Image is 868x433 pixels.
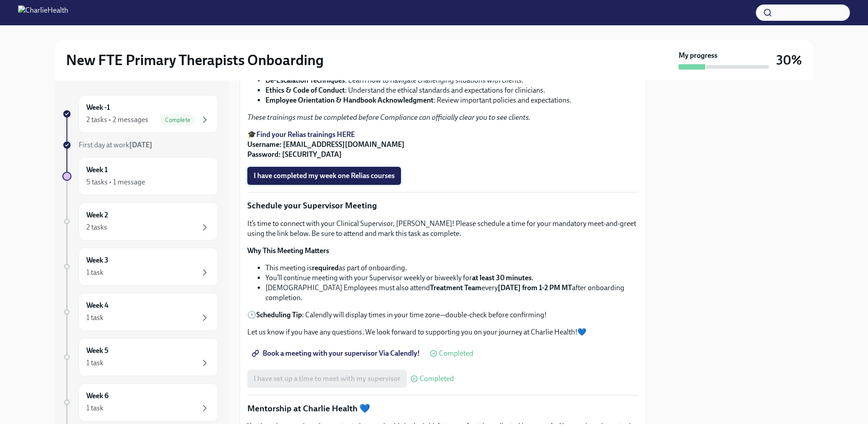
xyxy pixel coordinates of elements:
[247,167,401,185] button: I have completed my week one Relias courses
[62,202,218,240] a: Week 22 tasks
[254,349,420,358] span: Book a meeting with your supervisor Via Calendly!
[79,141,152,149] span: First day at work
[129,141,152,149] strong: [DATE]
[254,171,395,180] span: I have completed my week one Relias courses
[256,130,355,139] a: Find your Relias trainings HERE
[66,51,324,69] h2: New FTE Primary Therapists Onboarding
[86,403,104,413] div: 1 task
[62,383,218,421] a: Week 61 task
[62,95,218,133] a: Week -12 tasks • 2 messagesComplete
[247,219,639,239] p: It’s time to connect with your Clinical Supervisor, [PERSON_NAME]! Please schedule a time for you...
[420,375,454,382] span: Completed
[247,327,639,337] p: Let us know if you have any questions. We look forward to supporting you on your journey at Charl...
[86,346,108,356] h6: Week 5
[439,350,473,357] span: Completed
[62,338,218,376] a: Week 51 task
[86,222,107,232] div: 2 tasks
[62,157,218,195] a: Week 15 tasks • 1 message
[62,140,218,150] a: First day at work[DATE]
[160,117,196,123] span: Complete
[265,76,345,85] strong: De-Escalation Techniques
[247,246,329,255] strong: Why This Meeting Matters
[86,301,108,311] h6: Week 4
[86,255,108,265] h6: Week 3
[86,313,104,323] div: 1 task
[247,310,639,320] p: 🕒 : Calendly will display times in your time zone—double-check before confirming!
[498,283,572,292] strong: [DATE] from 1-2 PM MT
[247,200,639,212] p: Schedule your Supervisor Meeting
[247,403,639,414] p: Mentorship at Charlie Health 💙
[247,130,639,160] p: 🎓
[265,263,639,273] li: This meeting is as part of onboarding.
[62,248,218,286] a: Week 31 task
[256,311,302,319] strong: Scheduling Tip
[265,283,639,303] li: [DEMOGRAPHIC_DATA] Employees must also attend every after onboarding completion.
[247,140,405,159] strong: Username: [EMAIL_ADDRESS][DOMAIN_NAME] Password: [SECURITY_DATA]
[430,283,481,292] strong: Treatment Team
[265,85,639,95] li: : Understand the ethical standards and expectations for clinicians.
[265,86,345,94] strong: Ethics & Code of Conduct
[265,95,639,105] li: : Review important policies and expectations.
[472,273,532,282] strong: at least 30 minutes
[62,293,218,331] a: Week 41 task
[86,358,104,368] div: 1 task
[247,113,531,122] em: These trainings must be completed before Compliance can officially clear you to see clients.
[247,344,426,362] a: Book a meeting with your supervisor Via Calendly!
[86,268,104,278] div: 1 task
[86,165,108,175] h6: Week 1
[776,52,802,68] h3: 30%
[86,177,145,187] div: 5 tasks • 1 message
[679,51,717,61] strong: My progress
[86,103,110,113] h6: Week -1
[265,96,434,104] strong: Employee Orientation & Handbook Acknowledgment
[18,5,68,20] img: CharlieHealth
[86,210,108,220] h6: Week 2
[86,115,148,125] div: 2 tasks • 2 messages
[265,273,639,283] li: You’ll continue meeting with your Supervisor weekly or biweekly for .
[86,391,108,401] h6: Week 6
[312,264,339,272] strong: required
